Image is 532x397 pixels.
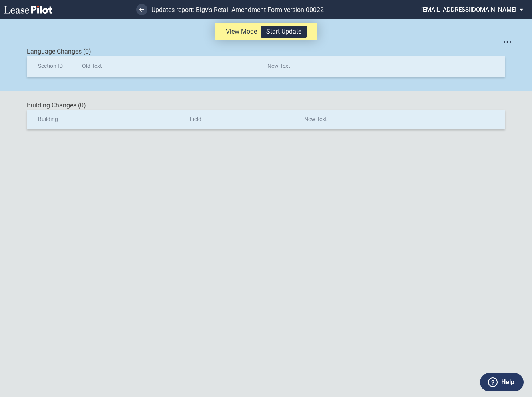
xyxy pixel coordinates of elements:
[293,110,458,129] th: New Text
[27,47,506,56] div: Language Changes (0)
[215,23,317,40] div: View Mode
[480,373,524,391] button: Help
[256,56,457,77] th: New Text
[501,377,514,387] label: Help
[27,56,71,77] th: Section ID
[261,26,307,38] button: Start Update
[501,35,514,48] button: Open options menu
[71,56,257,77] th: Old Text
[27,101,506,110] div: Building Changes (0)
[27,110,179,129] th: Building
[179,110,293,129] th: Field
[151,6,324,14] span: Updates report: Bigv's Retail Amendment Form version 00022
